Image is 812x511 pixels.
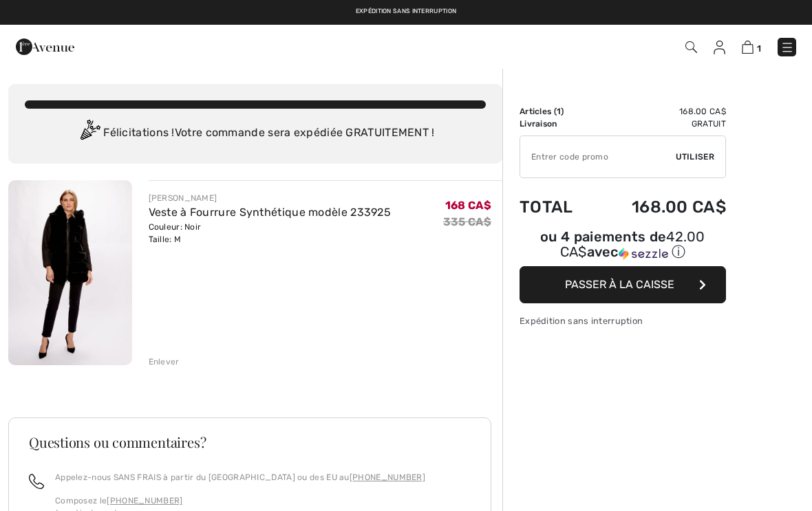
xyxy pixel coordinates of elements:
span: 42.00 CA$ [560,228,705,260]
a: 1ère Avenue [16,39,74,52]
div: [PERSON_NAME] [149,192,392,204]
td: Gratuit [594,118,726,130]
input: Code promo [520,136,676,177]
div: Félicitations ! Votre commande sera expédiée GRATUITEMENT ! [25,120,486,147]
img: Veste à Fourrure Synthétique modèle 233925 [8,180,132,365]
td: Livraison [520,118,594,130]
p: Appelez-nous SANS FRAIS à partir du [GEOGRAPHIC_DATA] ou des EU au [55,471,425,483]
td: Total [520,184,594,230]
div: Couleur: Noir Taille: M [149,221,392,246]
div: ou 4 paiements de avec [520,230,726,261]
div: Enlever [149,356,180,368]
a: Veste à Fourrure Synthétique modèle 233925 [149,206,392,219]
img: Mes infos [714,41,725,54]
s: 335 CA$ [443,215,491,228]
img: Congratulation2.svg [76,120,103,147]
a: [PHONE_NUMBER] [350,472,425,482]
td: 168.00 CA$ [594,184,726,230]
td: 168.00 CA$ [594,105,726,118]
td: Articles ( ) [520,105,594,118]
a: 1 [742,39,761,55]
span: 168 CA$ [445,199,491,212]
div: Expédition sans interruption [520,314,726,327]
img: Menu [780,41,794,54]
img: Panier d'achat [742,41,754,54]
a: [PHONE_NUMBER] [107,496,182,505]
img: 1ère Avenue [16,33,74,61]
h3: Questions ou commentaires? [29,435,471,449]
img: Recherche [685,41,697,53]
img: call [29,474,44,489]
span: Utiliser [676,151,714,163]
span: 1 [557,107,561,116]
button: Passer à la caisse [520,266,726,303]
span: Passer à la caisse [565,278,674,291]
img: Sezzle [619,248,668,260]
div: ou 4 paiements de42.00 CA$avecSezzle Cliquez pour en savoir plus sur Sezzle [520,230,726,266]
span: 1 [757,43,761,54]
